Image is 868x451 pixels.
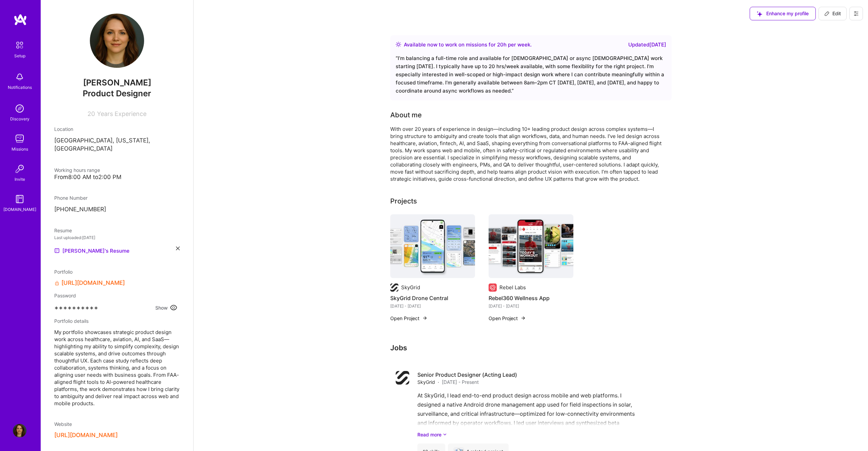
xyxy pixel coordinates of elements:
img: SkyGrid Drone Central [390,214,475,278]
button: Show [153,303,180,312]
img: Company logo [396,371,409,385]
span: SkyGrid [417,378,435,386]
span: My portfolio showcases strategic product design work across healthcare, aviation, AI, and SaaS—hi... [54,329,180,407]
img: discovery [13,102,26,115]
button: Open Project [489,315,526,322]
div: Discovery [10,115,29,122]
img: Rebel360 Wellness App [489,214,573,278]
span: 20 [87,110,95,117]
button: Open Project [390,315,428,322]
button: Edit [818,7,847,20]
span: ∗∗∗∗∗∗∗∗∗∗ [54,305,98,311]
span: Website [54,421,72,427]
div: About me [390,110,422,120]
h4: Senior Product Designer (Acting Lead) [417,371,517,378]
div: With over 20 years of experience in design—including 10+ leading product design across complex sy... [390,125,662,182]
div: Last uploaded: [DATE] [54,234,180,241]
div: [DATE] - [DATE] [489,302,573,310]
img: Availability [396,42,401,47]
button: [URL][DOMAIN_NAME] [54,432,118,439]
div: Missions [12,145,28,153]
h4: SkyGrid Drone Central [390,294,475,302]
a: Read more [417,431,666,438]
span: Portfolio [54,269,73,275]
img: arrow-right [520,315,526,321]
span: Phone Number [54,195,87,201]
img: bell [13,70,26,84]
img: User Avatar [90,14,144,68]
div: [DOMAIN_NAME] [3,206,36,213]
img: Resume [54,248,60,253]
p: [PHONE_NUMBER] [54,205,180,214]
img: Company logo [390,283,398,292]
div: From 8:00 AM to 2:00 PM [54,174,180,181]
span: Enhance my profile [757,10,809,17]
span: [PERSON_NAME] [54,78,180,88]
span: Product Designer [83,89,151,98]
img: guide book [13,192,26,206]
div: Location [54,125,180,133]
img: setup [13,38,27,52]
h3: Jobs [390,344,672,352]
span: Working hours range [54,167,100,173]
div: “ I’m balancing a full-time role and available for [DEMOGRAPHIC_DATA] or async [DEMOGRAPHIC_DATA]... [396,54,666,95]
div: Setup [14,52,25,59]
i: icon SuggestedTeams [757,11,762,17]
span: · [438,378,439,386]
img: Company logo [489,283,497,292]
div: SkyGrid [401,284,420,291]
img: User Avatar [13,424,26,437]
p: [GEOGRAPHIC_DATA], [US_STATE], [GEOGRAPHIC_DATA] [54,137,180,153]
div: [DATE] - [DATE] [390,302,475,310]
div: Invite [15,176,25,183]
span: [DATE] - Present [442,378,479,386]
div: Notifications [8,84,32,91]
img: arrow-right [422,315,428,321]
div: Projects [390,196,417,206]
button: Enhance my profile [750,7,816,20]
span: Edit [824,10,841,17]
img: Invite [13,162,26,176]
span: 20 [497,41,504,48]
div: Updated [DATE] [628,41,666,49]
i: icon ArrowDownSecondaryDark [443,431,447,438]
span: Years Experience [97,110,146,117]
span: Resume [54,228,72,233]
a: [URL][DOMAIN_NAME] [61,279,125,287]
i: icon Close [176,247,180,250]
div: Password [54,292,180,299]
div: Rebel Labs [499,284,526,291]
a: User Avatar [11,424,28,437]
h4: Rebel360 Wellness App [489,294,573,302]
a: [PERSON_NAME]'s Resume [54,247,130,255]
div: Portfolio details [54,317,180,325]
div: Available now to work on missions for h per week . [404,41,532,49]
img: logo [14,14,27,26]
img: teamwork [13,132,26,145]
